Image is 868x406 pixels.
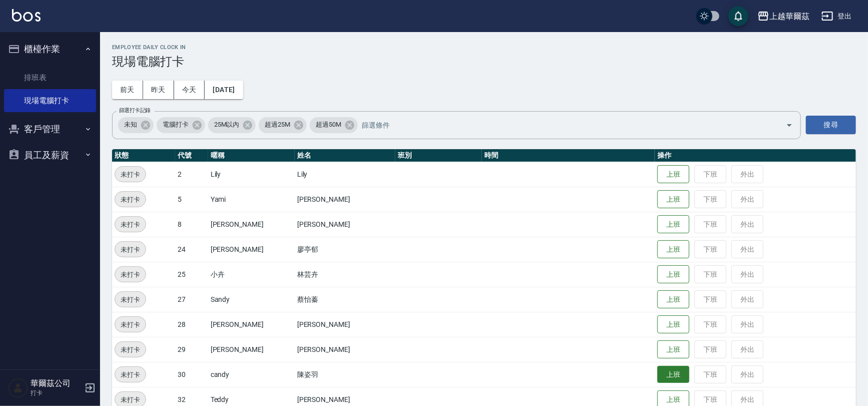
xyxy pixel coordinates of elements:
button: 上班 [657,215,689,234]
td: 29 [175,337,208,362]
td: candy [208,362,295,387]
td: Lily [208,162,295,187]
button: 上班 [657,265,689,284]
button: 上班 [657,190,689,209]
td: 24 [175,237,208,262]
button: 客戶管理 [4,116,96,142]
span: 未打卡 [115,369,146,380]
button: 搜尋 [806,116,856,134]
td: [PERSON_NAME] [295,312,395,337]
td: 25 [175,262,208,287]
td: 小卉 [208,262,295,287]
span: 電腦打卡 [157,120,195,130]
div: 上越華爾茲 [769,10,809,23]
button: 上班 [657,366,689,383]
img: Person [8,378,28,398]
button: 昨天 [143,81,174,99]
td: 8 [175,212,208,237]
td: Yami [208,187,295,212]
td: 28 [175,312,208,337]
button: 上班 [657,165,689,184]
td: [PERSON_NAME] [295,337,395,362]
th: 代號 [175,149,208,162]
input: 篩選條件 [359,116,768,134]
td: 27 [175,287,208,312]
button: 上越華爾茲 [753,6,813,27]
p: 打卡 [31,388,82,397]
button: 上班 [657,240,689,259]
td: [PERSON_NAME] [208,212,295,237]
button: save [728,6,748,26]
button: 上班 [657,315,689,334]
td: [PERSON_NAME] [295,212,395,237]
th: 操作 [655,149,856,162]
a: 排班表 [4,66,96,89]
button: 櫃檯作業 [4,36,96,62]
th: 狀態 [112,149,175,162]
span: 未打卡 [115,344,146,355]
td: 廖亭郁 [295,237,395,262]
img: Logo [12,9,41,22]
td: [PERSON_NAME] [295,187,395,212]
span: 未打卡 [115,194,146,205]
td: 30 [175,362,208,387]
span: 未知 [118,120,143,130]
span: 超過25M [259,120,296,130]
h5: 華爾茲公司 [31,378,82,388]
td: Sandy [208,287,295,312]
td: 2 [175,162,208,187]
span: 未打卡 [115,269,146,280]
td: [PERSON_NAME] [208,237,295,262]
div: 超過50M [310,117,358,133]
button: 上班 [657,290,689,309]
a: 現場電腦打卡 [4,89,96,112]
span: 未打卡 [115,319,146,330]
td: 陳姿羽 [295,362,395,387]
button: 前天 [112,81,143,99]
span: 未打卡 [115,219,146,230]
span: 未打卡 [115,244,146,255]
span: 超過50M [310,120,347,130]
div: 超過25M [259,117,307,133]
button: 登出 [817,7,856,26]
div: 電腦打卡 [157,117,205,133]
span: 未打卡 [115,169,146,180]
th: 班別 [395,149,482,162]
td: Lily [295,162,395,187]
span: 未打卡 [115,294,146,305]
th: 暱稱 [208,149,295,162]
button: [DATE] [205,81,243,99]
td: 蔡怡蓁 [295,287,395,312]
button: Open [781,117,797,133]
span: 25M以內 [208,120,246,130]
div: 25M以內 [208,117,256,133]
td: [PERSON_NAME] [208,312,295,337]
button: 員工及薪資 [4,142,96,168]
div: 未知 [118,117,154,133]
button: 上班 [657,340,689,359]
td: [PERSON_NAME] [208,337,295,362]
h2: Employee Daily Clock In [112,44,856,51]
label: 篩選打卡記錄 [119,107,151,114]
td: 5 [175,187,208,212]
h3: 現場電腦打卡 [112,55,856,69]
button: 今天 [174,81,205,99]
span: 未打卡 [115,394,146,405]
td: 林芸卉 [295,262,395,287]
th: 姓名 [295,149,395,162]
th: 時間 [482,149,655,162]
